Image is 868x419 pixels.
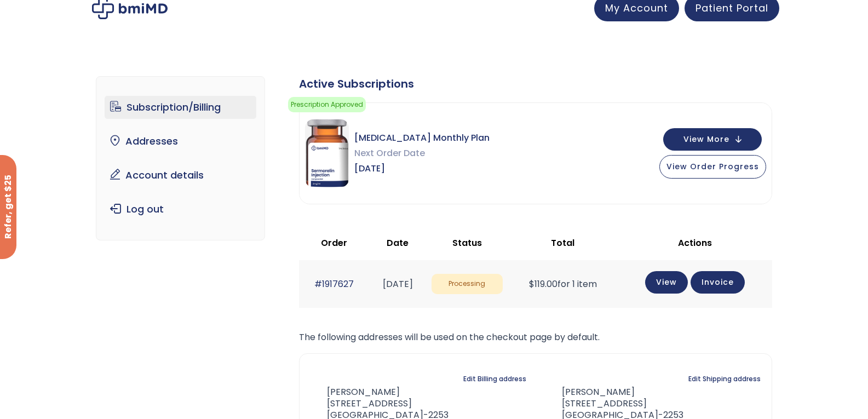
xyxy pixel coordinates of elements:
[105,96,256,119] a: Subscription/Billing
[683,136,729,143] span: View More
[463,371,526,387] a: Edit Billing address
[96,76,265,240] nav: Account pages
[645,271,688,294] a: View
[387,237,409,249] span: Date
[659,155,766,179] button: View Order Progress
[605,1,668,15] span: My Account
[299,330,772,345] p: The following addresses will be used on the checkout page by default.
[299,76,772,91] div: Active Subscriptions
[105,164,256,187] a: Account details
[452,237,482,249] span: Status
[666,161,759,172] span: View Order Progress
[695,1,768,15] span: Patient Portal
[529,278,534,290] span: $
[105,130,256,153] a: Addresses
[354,146,490,161] span: Next Order Date
[432,274,502,294] span: Processing
[529,278,557,290] span: 119.00
[551,237,574,249] span: Total
[354,161,490,176] span: [DATE]
[321,237,347,249] span: Order
[305,119,349,187] img: Sermorelin Monthly Plan
[383,278,413,290] time: [DATE]
[663,128,762,151] button: View More
[354,130,490,146] span: [MEDICAL_DATA] Monthly Plan
[508,260,618,308] td: for 1 item
[688,371,761,387] a: Edit Shipping address
[691,271,745,294] a: Invoice
[314,278,354,290] a: #1917627
[288,97,366,112] span: Prescription Approved
[678,237,712,249] span: Actions
[105,198,256,221] a: Log out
